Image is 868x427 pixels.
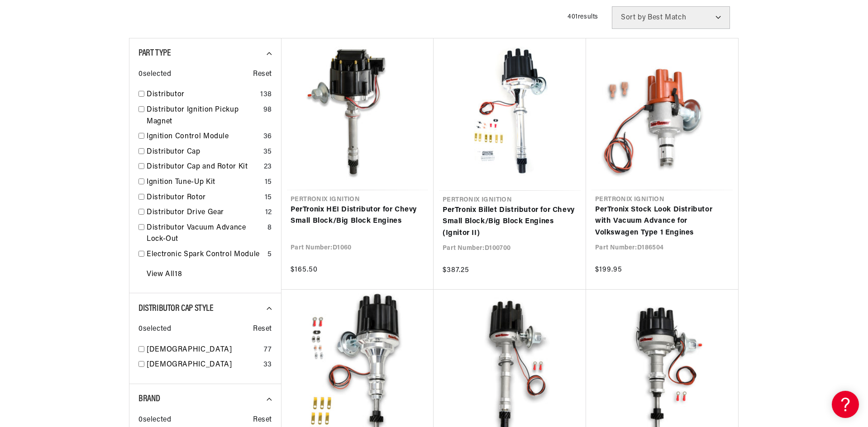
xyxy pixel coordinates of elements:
span: 0 selected [138,69,171,80]
span: Brand [138,394,160,404]
a: View All 18 [147,269,182,281]
a: [DEMOGRAPHIC_DATA] [147,359,260,371]
div: 15 [265,177,272,188]
div: 35 [263,146,272,158]
select: Sort by [612,6,730,29]
span: 0 selected [138,324,171,335]
a: Ignition Tune-Up Kit [147,177,261,188]
a: Distributor Vacuum Advance Lock-Out [147,222,264,245]
div: 77 [264,344,272,356]
span: Distributor Cap Style [138,304,214,313]
div: 98 [263,104,272,116]
span: Sort by [621,14,646,21]
div: 138 [260,89,272,101]
span: Part Type [138,49,171,58]
span: 401 results [568,14,598,20]
a: PerTronix HEI Distributor for Chevy Small Block/Big Block Engines [291,204,424,227]
span: 0 selected [138,414,171,426]
a: Distributor Rotor [147,192,261,204]
a: Ignition Control Module [147,131,260,143]
div: 23 [264,161,272,173]
div: 12 [265,207,272,219]
a: Distributor Ignition Pickup Magnet [147,104,260,127]
a: Distributor Cap and Rotor Kit [147,161,260,173]
div: 8 [267,222,272,234]
span: Reset [253,324,272,335]
a: [DEMOGRAPHIC_DATA] [147,344,260,356]
a: Electronic Spark Control Module [147,249,264,261]
a: Distributor Drive Gear [147,207,262,219]
a: PerTronix Stock Look Distributor with Vacuum Advance for Volkswagen Type 1 Engines [595,204,729,239]
div: 36 [263,131,272,143]
div: 5 [267,249,272,261]
a: PerTronix Billet Distributor for Chevy Small Block/Big Block Engines (Ignitor II) [443,205,577,239]
span: Reset [253,69,272,80]
a: Distributor [147,89,257,101]
span: Reset [253,414,272,426]
div: 33 [263,359,272,371]
div: 15 [265,192,272,204]
a: Distributor Cap [147,146,260,158]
